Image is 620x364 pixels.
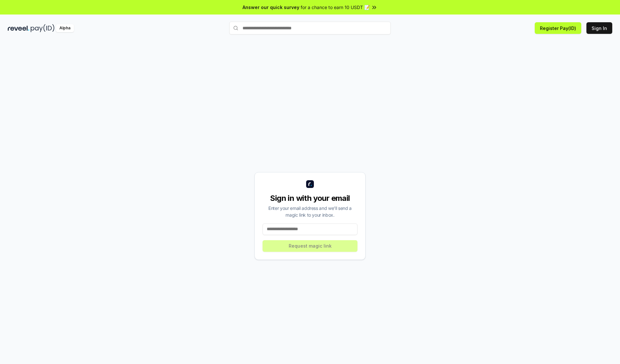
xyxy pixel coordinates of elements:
span: Answer our quick survey [243,4,299,11]
button: Sign In [586,22,612,34]
button: Register Pay(ID) [535,22,581,34]
span: for a chance to earn 10 USDT 📝 [301,4,370,11]
div: Alpha [56,24,74,32]
div: Enter your email address and we’ll send a magic link to your inbox. [263,205,357,218]
img: pay_id [31,24,55,32]
img: reveel_dark [8,24,29,32]
img: logo_small [306,180,314,188]
div: Sign in with your email [263,193,357,203]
